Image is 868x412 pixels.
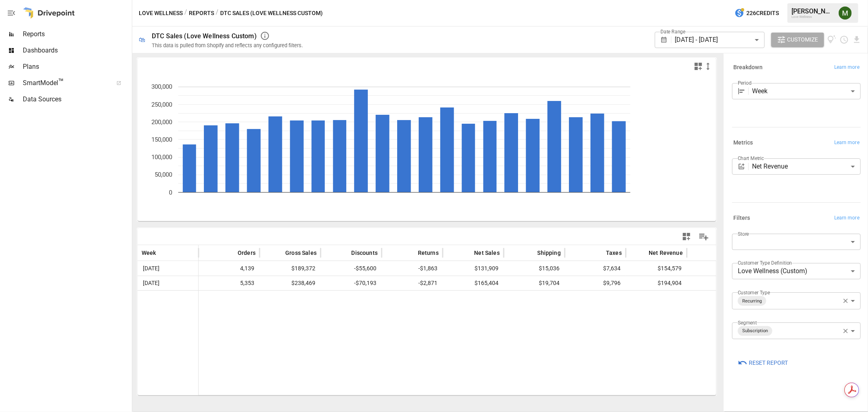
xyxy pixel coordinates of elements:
span: -$55,600 [325,261,378,276]
span: Plans [23,62,130,72]
span: SmartModel [23,78,107,88]
button: Schedule report [840,35,849,44]
span: Reset Report [749,358,788,368]
span: 226 Credits [746,8,779,18]
button: Sort [406,247,417,259]
span: Reports [23,29,130,39]
span: Recurring [739,296,765,306]
text: 200,000 [151,118,172,126]
span: Orders [238,249,256,257]
span: $154,579 [630,261,683,276]
div: Week [752,83,861,99]
div: Love Wellness (Custom) [732,263,861,279]
button: Sort [594,247,605,259]
h6: Metrics [733,138,753,147]
h6: Breakdown [733,63,763,72]
div: [DATE] - [DATE] [675,32,764,48]
text: 100,000 [151,153,172,161]
div: This data is pulled from Shopify and reflects any configured filters. [152,42,303,48]
span: Taxes [606,249,622,257]
div: Net Revenue [752,158,861,175]
label: Chart Metric [738,155,764,162]
span: Dashboards [23,46,130,55]
svg: A chart. [138,75,717,221]
button: Sort [525,247,537,259]
span: $7,634 [569,261,622,276]
button: Love Wellness [139,8,183,18]
div: Love Wellness [791,15,834,19]
text: 300,000 [151,83,172,90]
label: Date Range [660,28,686,35]
label: Customer Type Definition [738,259,792,266]
button: Reports [189,8,214,18]
button: Sort [636,247,648,259]
span: $194,904 [630,276,683,290]
div: DTC Sales (Love Wellness Custom) [152,32,257,40]
span: [DATE] [142,276,194,290]
button: Sort [157,247,168,259]
span: Learn more [834,214,859,222]
text: 50,000 [155,171,172,179]
span: Customize [787,35,818,45]
span: $189,372 [264,261,317,276]
div: [PERSON_NAME] [791,7,834,15]
span: Returns [418,249,439,257]
span: -$2,871 [386,276,439,290]
span: -$1,863 [386,261,439,276]
span: $19,704 [508,276,561,290]
span: Net Sales [474,249,500,257]
span: Learn more [834,139,859,147]
div: / [184,8,187,18]
span: [DATE] [142,261,194,276]
button: Manage Columns [695,228,713,246]
span: $15,036 [508,261,561,276]
span: Week [142,249,156,257]
button: Sort [462,247,473,259]
label: Customer Type [738,289,770,296]
button: Reset Report [732,355,794,370]
label: Segment [738,319,757,326]
text: 150,000 [151,136,172,143]
span: $131,909 [447,261,500,276]
span: Net Revenue [649,249,683,257]
span: Shipping [538,249,561,257]
label: Period [738,79,752,86]
span: 4,139 [203,261,256,276]
button: Meredith Lacasse [834,2,857,24]
span: $238,469 [264,276,317,290]
div: 🛍 [139,36,145,44]
span: Learn more [834,64,859,72]
button: Sort [273,247,284,259]
div: / [216,8,219,18]
button: View documentation [827,33,837,47]
span: Discounts [351,249,378,257]
button: Download report [852,35,861,44]
span: Data Sources [23,94,130,104]
button: Sort [339,247,350,259]
label: Store [738,230,749,237]
span: Gross Sales [285,249,317,257]
span: 5,353 [203,276,256,290]
button: Customize [771,33,824,47]
span: $9,796 [569,276,622,290]
button: Sort [225,247,237,259]
h6: Filters [733,214,750,223]
img: Meredith Lacasse [839,7,852,20]
text: 0 [169,189,172,196]
span: Subscription [739,326,771,335]
span: $165,404 [447,276,500,290]
button: 226Credits [731,6,782,21]
span: -$70,193 [325,276,378,290]
span: ™ [58,77,64,87]
text: 250,000 [151,101,172,108]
